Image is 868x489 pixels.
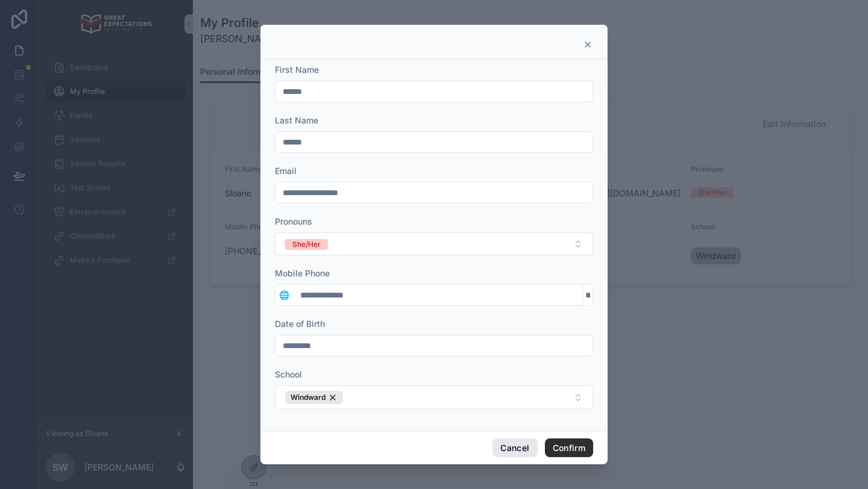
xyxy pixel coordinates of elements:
button: Unselect 773 [285,391,343,404]
span: 🌐 [279,289,289,301]
span: School [275,369,302,379]
div: She/Her [292,239,321,250]
span: First Name [275,64,319,75]
button: Select Button [275,284,293,306]
span: Mobile Phone [275,268,330,278]
span: Pronouns [275,216,312,226]
button: Confirm [545,438,593,458]
button: Select Button [275,385,593,410]
span: Date of Birth [275,319,325,329]
span: Email [275,166,297,176]
button: Select Button [275,232,593,255]
span: Last Name [275,115,318,125]
button: Cancel [492,438,537,458]
span: Windward [291,393,325,402]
